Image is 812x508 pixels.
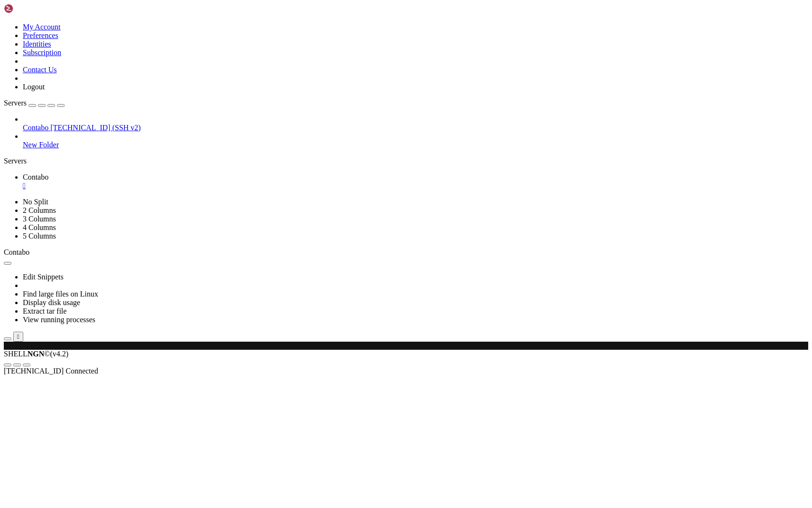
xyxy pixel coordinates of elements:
[23,182,808,190] a: 
[23,290,98,298] a: Find large files on Linux
[23,83,45,91] a: Logout
[23,198,48,206] a: No Split
[23,232,56,240] a: 5 Columns
[23,48,61,57] a: Subscription
[23,307,66,315] a: Extract tar file
[23,66,57,74] a: Contact Us
[23,132,808,149] li: New Folder
[13,332,23,342] button: 
[23,124,808,132] a: Contabo [TECHNICAL_ID] (SSH v2)
[4,4,58,13] img: Shellngn
[17,333,19,340] div: 
[23,141,59,149] span: New Folder
[4,99,27,107] span: Servers
[4,157,808,165] div: Servers
[23,215,56,223] a: 3 Columns
[23,23,61,31] a: My Account
[23,141,808,149] a: New Folder
[4,248,29,256] span: Contabo
[23,273,64,281] a: Edit Snippets
[23,206,56,214] a: 2 Columns
[23,173,808,190] a: Contabo
[23,40,51,48] a: Identities
[23,124,48,132] span: Contabo
[23,298,80,307] a: Display disk usage
[23,316,95,324] a: View running processes
[23,31,58,39] a: Preferences
[4,99,65,107] a: Servers
[23,223,56,231] a: 4 Columns
[23,115,808,132] li: Contabo [TECHNICAL_ID] (SSH v2)
[23,173,48,181] span: Contabo
[50,124,141,132] span: [TECHNICAL_ID] (SSH v2)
